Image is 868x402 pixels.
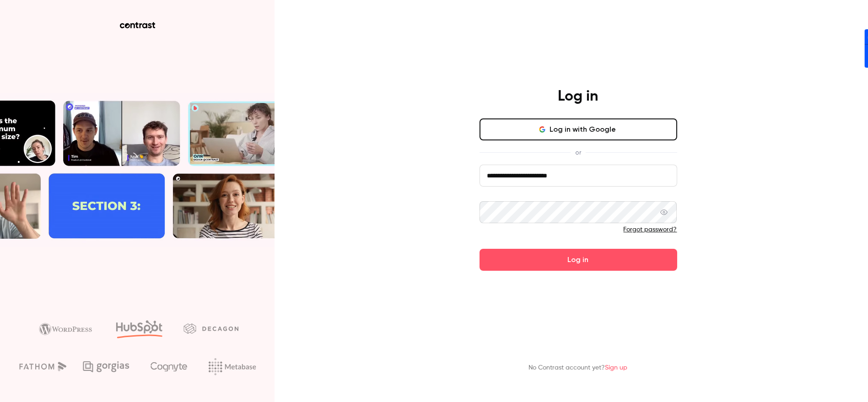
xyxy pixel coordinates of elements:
a: Sign up [605,364,628,371]
a: Forgot password? [624,226,677,233]
img: decagon [183,323,238,333]
h4: Log in [558,87,598,106]
p: No Contrast account yet? [529,363,628,373]
button: Log in with Google [480,118,677,140]
span: or [571,148,586,157]
button: Log in [480,249,677,271]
